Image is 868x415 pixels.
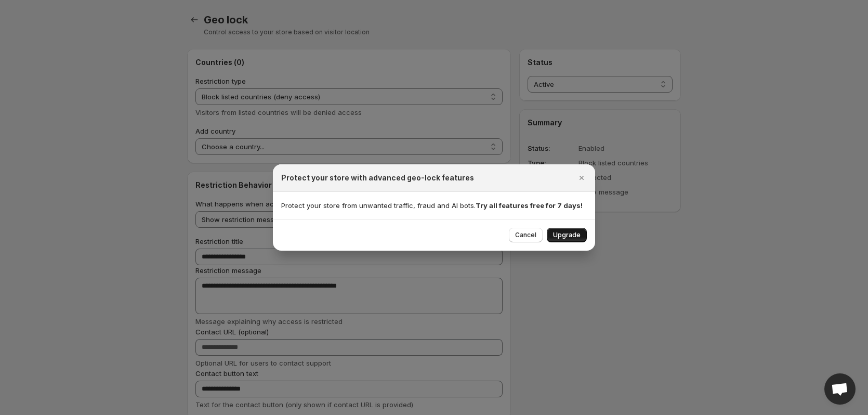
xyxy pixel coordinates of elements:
[509,228,543,242] button: Cancel
[824,373,856,405] a: Open chat
[281,173,474,183] h2: Protect your store with advanced geo-lock features
[476,201,583,210] strong: Try all features free for 7 days!
[547,228,587,242] button: Upgrade
[515,231,536,239] span: Cancel
[574,171,589,185] button: Close
[553,231,581,239] span: Upgrade
[281,200,587,211] p: Protect your store from unwanted traffic, fraud and AI bots.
